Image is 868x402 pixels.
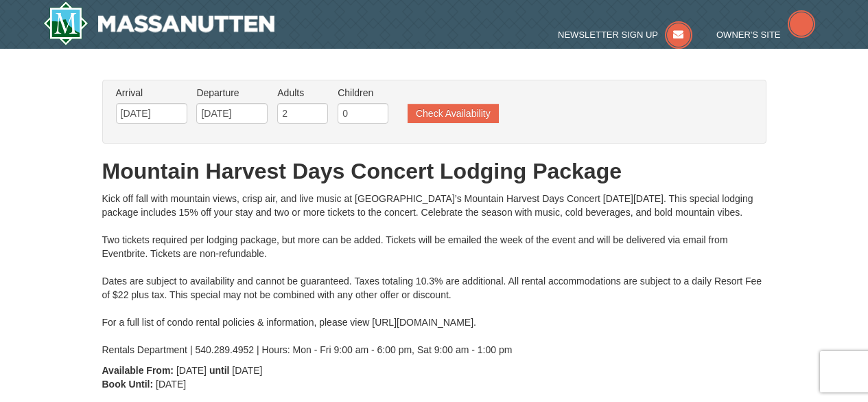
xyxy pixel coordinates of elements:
span: [DATE] [176,365,207,376]
h1: Mountain Harvest Days Concert Lodging Package [102,157,766,185]
span: Owner's Site [716,30,781,40]
label: Arrival [116,86,187,100]
img: Massanutten Resort Logo [43,1,275,45]
a: Owner's Site [716,30,815,40]
a: Massanutten Resort [43,1,275,45]
div: Kick off fall with mountain views, crisp air, and live music at [GEOGRAPHIC_DATA]’s Mountain Harv... [102,192,766,357]
strong: until [209,365,230,376]
label: Adults [277,86,328,100]
a: Newsletter Sign Up [558,30,692,40]
span: Newsletter Sign Up [558,30,658,40]
strong: Book Until: [102,379,154,390]
strong: Available From: [102,365,174,376]
button: Check Availability [408,104,499,123]
span: [DATE] [156,379,186,390]
label: Children [338,86,388,100]
span: [DATE] [232,365,262,376]
label: Departure [196,86,268,100]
